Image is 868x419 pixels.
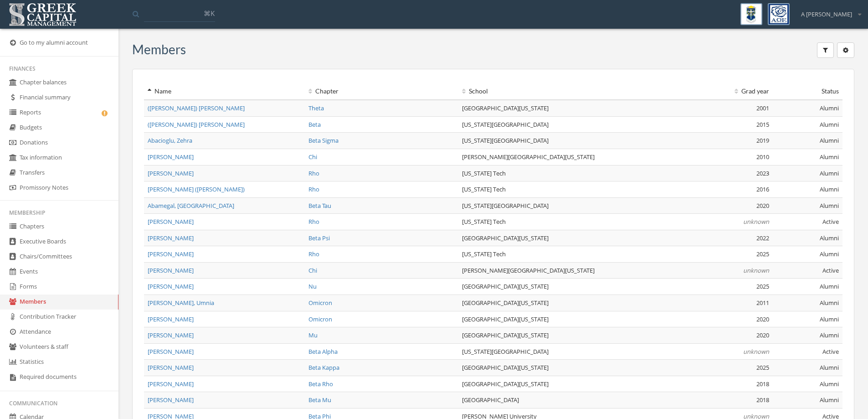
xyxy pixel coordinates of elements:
[148,153,194,161] a: [PERSON_NAME]
[773,279,842,295] td: Alumni
[308,153,317,161] a: Chi
[458,343,668,360] td: [US_STATE][GEOGRAPHIC_DATA]
[308,363,339,372] a: Beta Kappa
[148,104,245,112] a: ([PERSON_NAME]) [PERSON_NAME]
[458,116,668,133] td: [US_STATE][GEOGRAPHIC_DATA]
[458,214,668,230] td: [US_STATE] Tech
[308,185,319,193] a: Rho
[458,295,668,311] td: [GEOGRAPHIC_DATA][US_STATE]
[668,181,773,198] td: 2016
[148,250,194,258] a: [PERSON_NAME]
[458,133,668,149] td: [US_STATE][GEOGRAPHIC_DATA]
[148,120,245,129] a: ([PERSON_NAME]) [PERSON_NAME]
[308,136,339,145] a: Beta Sigma
[458,181,668,198] td: [US_STATE] Tech
[148,363,194,372] span: [PERSON_NAME]
[458,262,668,279] td: [PERSON_NAME][GEOGRAPHIC_DATA][US_STATE]
[458,360,668,376] td: [GEOGRAPHIC_DATA][US_STATE]
[308,120,321,129] a: Beta
[668,133,773,149] td: 2019
[773,376,842,392] td: Alumni
[308,266,317,274] a: Chi
[308,315,332,323] a: Omicron
[668,100,773,116] td: 2001
[458,100,668,116] td: [GEOGRAPHIC_DATA][US_STATE]
[773,295,842,311] td: Alumni
[148,396,194,404] a: [PERSON_NAME]
[773,149,842,165] td: Alumni
[148,185,245,193] a: [PERSON_NAME] ([PERSON_NAME])
[308,347,338,356] a: Beta Alpha
[773,343,842,360] td: Active
[308,396,331,404] a: Beta Mu
[773,262,842,279] td: Active
[773,100,842,116] td: Alumni
[668,165,773,181] td: 2023
[144,83,305,100] th: Name
[795,3,861,19] div: A [PERSON_NAME]
[668,246,773,263] td: 2025
[204,9,215,18] span: ⌘K
[132,42,186,57] h3: Members
[458,376,668,392] td: [GEOGRAPHIC_DATA][US_STATE]
[148,217,194,226] a: [PERSON_NAME]
[668,295,773,311] td: 2011
[668,116,773,133] td: 2015
[773,116,842,133] td: Alumni
[148,234,194,242] span: [PERSON_NAME]
[668,197,773,214] td: 2020
[458,83,668,100] th: School
[773,392,842,409] td: Alumni
[668,392,773,409] td: 2018
[458,327,668,344] td: [GEOGRAPHIC_DATA][US_STATE]
[308,104,324,112] a: Theta
[148,282,194,290] a: [PERSON_NAME]
[773,246,842,263] td: Alumni
[308,380,333,388] a: Beta Rho
[308,299,332,307] a: Omicron
[148,331,194,339] a: [PERSON_NAME]
[773,181,842,198] td: Alumni
[148,315,194,323] a: [PERSON_NAME]
[668,376,773,392] td: 2018
[148,266,194,274] a: [PERSON_NAME]
[773,165,842,181] td: Alumni
[458,230,668,246] td: [GEOGRAPHIC_DATA][US_STATE]
[773,360,842,376] td: Alumni
[773,133,842,149] td: Alumni
[148,380,194,388] a: [PERSON_NAME]
[668,360,773,376] td: 2025
[743,266,769,274] em: unknown
[308,282,317,290] a: Nu
[668,83,773,100] th: Grad year
[308,331,318,339] a: Mu
[743,347,769,356] em: unknown
[305,83,458,100] th: Chapter
[308,250,319,258] a: Rho
[668,311,773,327] td: 2020
[743,217,769,226] em: unknown
[458,279,668,295] td: [GEOGRAPHIC_DATA][US_STATE]
[148,299,214,307] a: [PERSON_NAME], Umnia
[148,202,234,210] a: Abamegal, [GEOGRAPHIC_DATA]
[308,217,319,226] a: Rho
[773,230,842,246] td: Alumni
[668,327,773,344] td: 2020
[148,136,192,145] a: Abacioglu, Zehra
[458,149,668,165] td: [PERSON_NAME][GEOGRAPHIC_DATA][US_STATE]
[773,83,842,100] th: Status
[801,10,852,19] span: A [PERSON_NAME]
[148,347,194,356] a: [PERSON_NAME]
